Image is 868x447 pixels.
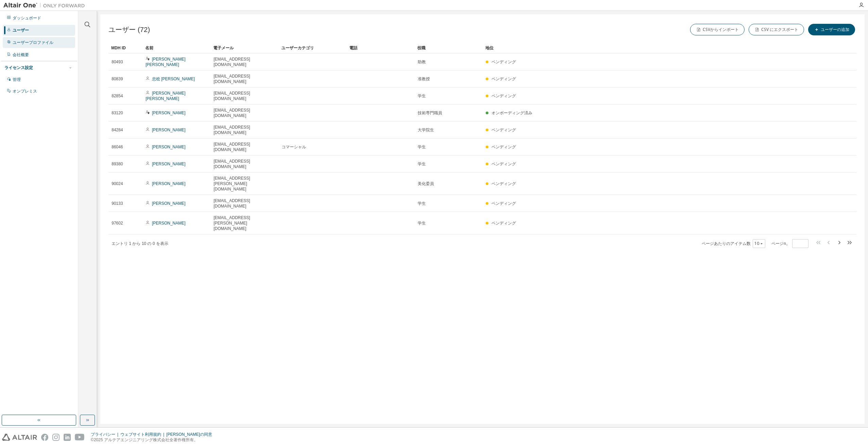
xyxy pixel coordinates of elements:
[491,77,516,81] span: ペンディング
[41,434,48,441] img: facebook.svg
[2,434,37,441] img: altair_logo.svg
[418,93,426,99] span: 学生
[4,65,33,70] div: ライセンス設定
[111,43,140,53] div: MDH ID
[418,181,434,186] span: 美化委員
[491,60,516,64] span: ペンディング
[214,56,276,67] span: [EMAIL_ADDRESS][DOMAIN_NAME]
[3,2,88,9] img: アルタイルワン
[214,198,276,209] span: [EMAIL_ADDRESS][DOMAIN_NAME]
[749,24,804,35] button: CSV にエクスポート
[152,77,195,81] a: 忠稔 [PERSON_NAME]
[491,94,516,98] span: ペンディング
[213,43,276,53] div: 電子メール
[166,432,216,437] div: [PERSON_NAME]の同意
[112,220,123,226] span: 97602
[13,28,29,33] div: ユーザー
[808,24,855,35] button: ユーザーの追加
[821,27,849,32] font: ユーザーの追加
[91,437,216,443] p: ©
[282,144,306,150] span: コマーシャル
[112,59,123,65] span: 80493
[491,181,516,186] span: ペンディング
[771,241,790,246] font: ページn。
[112,241,168,246] span: エントリ 1 から 10 の 0 を表示
[491,221,516,226] span: ペンディング
[152,145,186,149] a: [PERSON_NAME]
[108,25,150,34] span: ユーザー (72)
[754,241,759,246] font: 10
[13,40,53,45] div: ユーザープロファイル
[418,110,442,116] span: 技術専門職員
[112,127,123,133] span: 84284
[112,161,123,167] span: 89380
[418,59,426,65] span: 助教
[94,437,198,442] font: 2025 アルテアエンジニアリング株式会社全著作権所有。
[702,241,751,246] font: ページあたりのアイテム数
[145,43,208,53] div: 名前
[703,27,739,32] font: CSVからインポート
[491,111,532,115] span: オンボーディング済み
[491,145,516,149] span: ペンディング
[491,201,516,206] span: ペンディング
[64,434,71,441] img: linkedin.svg
[690,24,745,35] button: CSVからインポート
[418,201,426,206] span: 学生
[152,181,186,186] a: [PERSON_NAME]
[214,73,276,84] span: [EMAIL_ADDRESS][DOMAIN_NAME]
[214,90,276,101] span: [EMAIL_ADDRESS][DOMAIN_NAME]
[281,43,344,53] div: ユーザーカテゴリ
[112,201,123,206] span: 90133
[112,181,123,186] span: 90024
[52,434,60,441] img: instagram.svg
[112,110,123,116] span: 83120
[418,127,434,133] span: 大学院生
[112,76,123,82] span: 80839
[13,52,29,57] div: 会社概要
[214,125,276,135] span: [EMAIL_ADDRESS][DOMAIN_NAME]
[146,57,185,67] a: [PERSON_NAME] [PERSON_NAME]
[214,107,276,118] span: [EMAIL_ADDRESS][DOMAIN_NAME]
[349,43,412,53] div: 電話
[152,162,186,166] a: [PERSON_NAME]
[491,162,516,166] span: ペンディング
[214,215,276,231] span: [EMAIL_ADDRESS][PERSON_NAME][DOMAIN_NAME]
[13,88,37,94] div: オンプレミス
[112,144,123,150] span: 86046
[418,76,430,82] span: 准教授
[152,111,186,115] a: [PERSON_NAME]
[13,77,21,82] div: 管理
[485,43,816,53] div: 地位
[75,434,85,441] img: youtube.svg
[761,27,798,32] font: CSV にエクスポート
[214,142,276,152] span: [EMAIL_ADDRESS][DOMAIN_NAME]
[120,432,166,437] div: ウェブサイト利用規約
[152,201,186,206] a: [PERSON_NAME]
[91,432,120,437] div: プライバシー
[417,43,480,53] div: 役職
[418,144,426,150] span: 学生
[152,128,186,132] a: [PERSON_NAME]
[418,161,426,167] span: 学生
[491,128,516,132] span: ペンディング
[112,93,123,99] span: 82854
[214,159,276,169] span: [EMAIL_ADDRESS][DOMAIN_NAME]
[152,221,186,226] a: [PERSON_NAME]
[13,15,41,21] div: ダッシュボード
[146,91,185,101] a: [PERSON_NAME] [PERSON_NAME]
[418,220,426,226] span: 学生
[214,176,276,192] span: [EMAIL_ADDRESS][PERSON_NAME][DOMAIN_NAME]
